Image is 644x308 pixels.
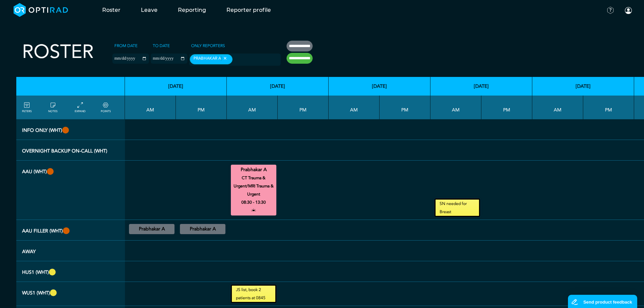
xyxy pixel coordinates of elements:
th: PM [176,96,227,119]
h2: Roster [22,41,94,63]
label: Only Reporters [189,41,227,51]
th: WUS1 (WHT) [16,282,125,306]
img: brand-opti-rad-logos-blue-and-white-d2f68631ba2948856bd03f2d395fb146ddc8fb01b4b6e9315ea85fa773367... [14,3,68,17]
label: To date [151,41,172,51]
label: From date [112,41,140,51]
div: MRI Urology 08:30 - 12:30 [129,224,174,234]
th: PM [278,96,329,119]
th: Overnight backup on-call (WHT) [16,140,125,161]
summary: Prabhakar A [181,225,224,233]
th: AAU (WHT) [16,161,125,220]
th: AM [532,96,583,119]
th: [DATE] [532,77,634,96]
div: Prabhakar A [190,54,233,64]
small: 08:30 - 13:30 [241,198,266,206]
th: AM [227,96,278,119]
a: show/hide notes [48,101,57,114]
small: JS list, book 2 patients at 0845 [232,286,275,302]
small: SN needed for Breast [436,200,479,216]
th: HUS1 (WHT) [16,261,125,282]
th: [DATE] [430,77,532,96]
a: collapse/expand expected points [101,101,111,114]
th: [DATE] [227,77,329,96]
th: PM [583,96,634,119]
th: PM [380,96,430,119]
th: [DATE] [329,77,430,96]
a: collapse/expand entries [75,101,86,114]
th: AAU FILLER (WHT) [16,220,125,241]
th: [DATE] [125,77,227,96]
small: CT Trauma & Urgent/MRI Trauma & Urgent [228,174,279,198]
summary: Prabhakar A [130,225,173,233]
th: AM [430,96,481,119]
th: AM [329,96,380,119]
summary: Prabhakar A [232,166,275,174]
a: FILTERS [22,101,32,114]
th: Away [16,241,125,261]
th: INFO ONLY (WHT) [16,119,125,140]
div: CT Cardiac 13:30 - 17:00 [180,224,225,234]
i: open to allocation [251,206,256,214]
th: AM [125,96,176,119]
button: Remove item: '71d1480b-0d51-48cd-a5f2-0ee9c2590c4e' [221,56,229,61]
th: PM [481,96,532,119]
div: CT Trauma & Urgent/MRI Trauma & Urgent 08:30 - 13:30 [231,165,276,215]
input: null [234,57,268,63]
